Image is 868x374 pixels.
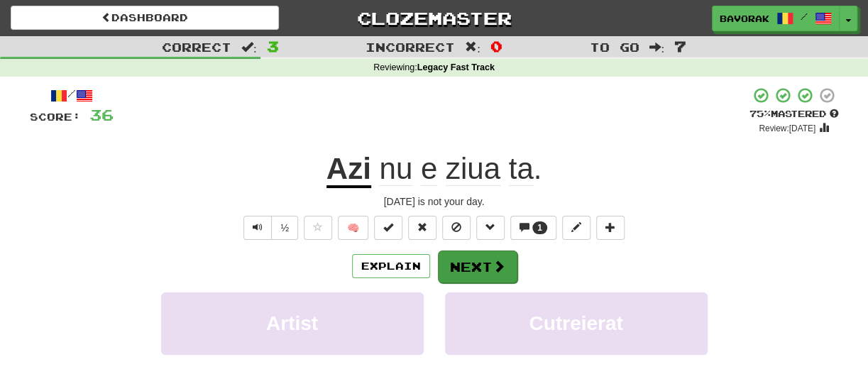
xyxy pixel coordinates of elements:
[379,152,412,186] span: nu
[30,194,839,209] div: [DATE] is not your day.
[510,216,556,240] button: 1
[11,6,279,30] a: Dashboard
[445,292,708,354] button: Cutreierat
[352,254,430,278] button: Explain
[529,312,622,334] span: Cutreierat
[720,12,769,25] span: bavorak
[674,38,686,55] span: 7
[465,41,480,53] span: :
[266,312,318,334] span: Artist
[371,152,542,186] span: .
[30,87,114,104] div: /
[300,6,568,31] a: Clozemaster
[596,216,625,240] button: Add to collection (alt+a)
[162,40,231,54] span: Correct
[749,108,839,121] div: Mastered
[326,152,371,188] u: Azi
[801,11,808,21] span: /
[438,251,517,283] button: Next
[490,38,502,55] span: 0
[562,216,590,240] button: Edit sentence (alt+d)
[417,62,495,72] strong: Legacy Fast Track
[476,216,505,240] button: Grammar (alt+g)
[442,216,471,240] button: Ignore sentence (alt+i)
[509,152,534,186] span: ta
[243,216,272,240] button: Play sentence audio (ctl+space)
[161,292,424,354] button: Artist
[712,6,840,31] a: bavorak /
[267,38,279,55] span: 3
[241,216,298,240] div: Text-to-speech controls
[30,111,81,123] span: Score:
[271,216,298,240] button: ½
[649,41,664,53] span: :
[421,152,437,186] span: e
[338,216,368,240] button: 🧠
[446,152,500,186] span: ziua
[749,108,771,119] span: 75 %
[408,216,436,240] button: Reset to 0% Mastered (alt+r)
[589,40,639,54] span: To go
[374,216,402,240] button: Set this sentence to 100% Mastered (alt+m)
[241,41,257,53] span: :
[89,106,114,123] span: 36
[759,123,815,133] small: Review: [DATE]
[537,223,542,233] span: 1
[304,216,332,240] button: Favorite sentence (alt+f)
[366,40,455,54] span: Incorrect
